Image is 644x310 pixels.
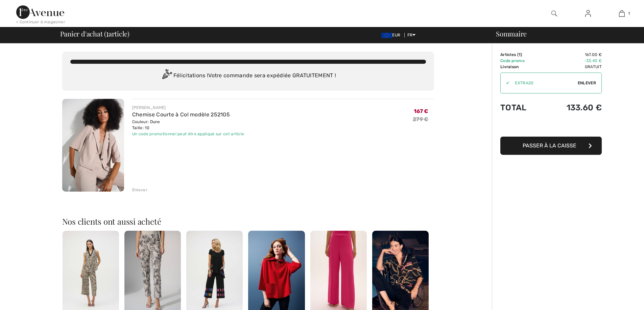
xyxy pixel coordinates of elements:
[160,69,173,83] img: Congratulation2.svg
[132,187,147,193] div: Enlever
[578,80,596,86] span: Enlever
[70,69,426,83] div: Félicitations ! Votre commande sera expédiée GRATUITEMENT !
[500,58,544,64] td: Code promo
[132,105,244,111] div: [PERSON_NAME]
[509,73,578,93] input: Code promo
[544,52,602,58] td: 167.00 €
[407,33,416,37] span: FR
[500,64,544,70] td: Livraison
[381,33,392,38] img: Euro
[414,108,429,114] span: 167 €
[488,30,640,37] div: Sommaire
[16,19,65,25] div: < Continuer à magasiner
[500,52,544,58] td: Articles ( )
[381,33,403,37] span: EUR
[132,119,244,131] div: Couleur: Dune Taille: 10
[501,80,509,86] div: ✔
[16,5,64,19] img: 1ère Avenue
[519,52,521,57] span: 1
[628,10,630,17] span: 1
[62,217,434,225] h2: Nos clients ont aussi acheté
[500,119,602,134] iframe: PayPal
[551,9,557,18] img: recherche
[413,116,429,122] s: 279 €
[544,64,602,70] td: Gratuit
[544,58,602,64] td: -33.40 €
[544,96,602,119] td: 133.60 €
[62,99,124,192] img: Chemise Courte à Col modèle 252105
[132,131,244,137] div: Un code promotionnel peut être appliqué sur cet article
[585,9,591,18] img: Mes infos
[60,30,130,37] span: Panier d'achat ( article)
[580,9,596,18] a: Se connecter
[106,29,109,37] span: 1
[500,137,602,155] button: Passer à la caisse
[605,9,638,18] a: 1
[619,9,625,18] img: Mon panier
[132,111,230,118] a: Chemise Courte à Col modèle 252105
[500,96,544,119] td: Total
[523,142,576,149] span: Passer à la caisse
